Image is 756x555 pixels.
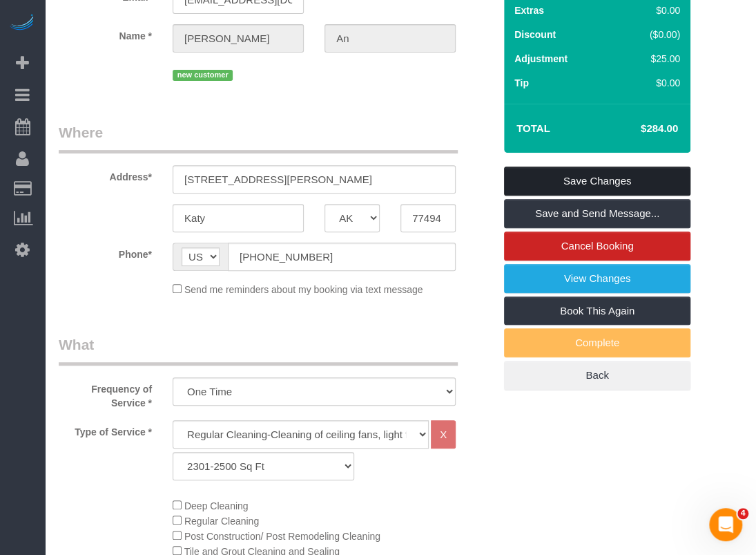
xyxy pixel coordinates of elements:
[48,24,162,43] label: Name *
[8,14,36,33] img: Automaid Logo
[616,28,680,41] div: ($0.00)
[616,3,680,17] div: $0.00
[504,199,690,228] a: Save and Send Message...
[48,165,162,184] label: Address*
[514,76,529,90] label: Tip
[516,122,550,134] strong: Total
[228,243,456,271] input: Phone*
[514,28,556,41] label: Discount
[737,508,748,519] span: 4
[184,284,423,295] span: Send me reminders about my booking via text message
[59,122,458,153] legend: Where
[504,167,690,196] a: Save Changes
[59,335,458,366] legend: What
[504,264,690,293] a: View Changes
[184,531,380,542] span: Post Construction/ Post Remodeling Cleaning
[514,3,544,17] label: Extras
[324,24,456,53] input: Last Name*
[173,204,304,232] input: City*
[48,420,162,439] label: Type of Service *
[48,243,162,261] label: Phone*
[48,377,162,410] label: Frequency of Service *
[616,76,680,90] div: $0.00
[173,24,304,53] input: First Name*
[184,516,259,527] span: Regular Cleaning
[616,52,680,66] div: $25.00
[504,297,690,326] a: Book This Again
[504,361,690,390] a: Back
[184,500,249,511] span: Deep Cleaning
[514,52,568,66] label: Adjustment
[504,232,690,261] a: Cancel Booking
[599,123,678,135] h4: $284.00
[400,204,456,232] input: Zip Code*
[173,70,233,81] span: new customer
[709,508,742,541] iframe: Intercom live chat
